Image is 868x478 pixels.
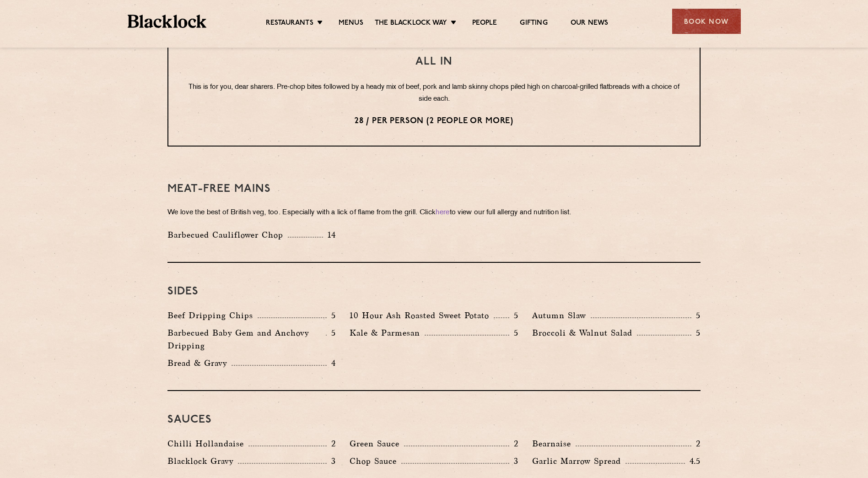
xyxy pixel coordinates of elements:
[350,309,494,322] p: 10 Hour Ash Roasted Sweet Potato
[327,455,336,467] p: 3
[672,9,741,34] div: Book Now
[187,56,681,68] h3: All In
[532,437,576,450] p: Bearnaise
[327,310,336,321] p: 5
[350,455,401,467] p: Chop Sauce
[167,286,701,298] h3: Sides
[691,310,701,321] p: 5
[520,19,547,29] a: Gifting
[327,357,336,369] p: 4
[167,455,238,467] p: Blacklock Gravy
[375,19,447,29] a: The Blacklock Way
[350,326,425,339] p: Kale & Parmesan
[187,81,681,105] p: This is for you, dear sharers. Pre-chop bites followed by a heady mix of beef, pork and lamb skin...
[509,455,518,467] p: 3
[167,437,248,450] p: Chilli Hollandaise
[167,183,701,195] h3: Meat-Free mains
[685,455,701,467] p: 4.5
[509,327,518,339] p: 5
[691,438,701,450] p: 2
[436,209,449,216] a: here
[167,326,326,352] p: Barbecued Baby Gem and Anchovy Dripping
[691,327,701,339] p: 5
[167,357,232,369] p: Bread & Gravy
[472,19,497,29] a: People
[327,327,336,339] p: 5
[571,19,609,29] a: Our News
[532,309,591,322] p: Autumn Slaw
[509,310,518,321] p: 5
[323,229,336,241] p: 14
[167,228,288,241] p: Barbecued Cauliflower Chop
[167,206,701,219] p: We love the best of British veg, too. Especially with a lick of flame from the grill. Click to vi...
[339,19,363,29] a: Menus
[167,414,701,426] h3: Sauces
[187,115,681,127] p: 28 / per person (2 people or more)
[532,326,637,339] p: Broccoli & Walnut Salad
[167,309,258,322] p: Beef Dripping Chips
[128,15,207,28] img: BL_Textured_Logo-footer-cropped.svg
[509,438,518,450] p: 2
[532,455,625,467] p: Garlic Marrow Spread
[350,437,404,450] p: Green Sauce
[327,438,336,450] p: 2
[266,19,313,29] a: Restaurants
